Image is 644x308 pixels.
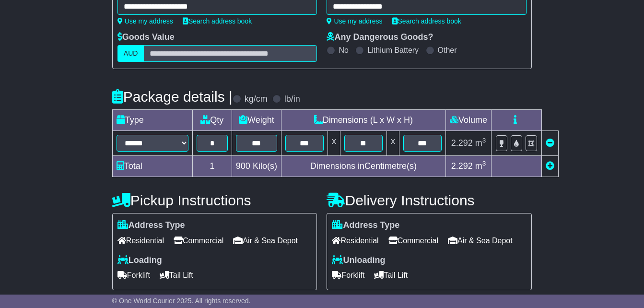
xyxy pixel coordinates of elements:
td: x [328,131,340,156]
span: Forklift [117,268,150,283]
sup: 3 [482,137,486,144]
label: Other [438,46,457,55]
label: Loading [117,255,162,266]
span: m [475,161,486,171]
span: Commercial [388,233,438,248]
label: Unloading [332,255,385,266]
label: No [339,46,348,55]
td: Weight [232,110,281,131]
a: Add new item [546,161,554,171]
span: © One World Courier 2025. All rights reserved. [112,297,251,305]
label: Lithium Battery [367,46,419,55]
sup: 3 [482,160,486,167]
td: Type [112,110,192,131]
label: AUD [117,45,144,62]
label: kg/cm [245,94,268,105]
span: Commercial [174,233,223,248]
td: Volume [445,110,491,131]
span: 900 [236,161,250,171]
td: Kilo(s) [232,156,281,177]
label: lb/in [284,94,300,105]
td: Dimensions in Centimetre(s) [281,156,445,177]
span: 2.292 [451,161,473,171]
label: Address Type [332,220,399,231]
td: Qty [192,110,232,131]
h4: Delivery Instructions [327,192,532,208]
a: Search address book [392,17,461,25]
span: Tail Lift [374,268,408,283]
td: x [386,131,399,156]
td: Dimensions (L x W x H) [281,110,445,131]
label: Any Dangerous Goods? [327,32,433,43]
span: Residential [117,233,164,248]
span: Forklift [332,268,364,283]
h4: Package details | [112,89,233,105]
span: m [475,138,486,148]
a: Use my address [327,17,382,25]
span: Tail Lift [160,268,193,283]
label: Address Type [117,220,185,231]
td: 1 [192,156,232,177]
span: Air & Sea Depot [233,233,298,248]
a: Remove this item [546,138,554,148]
span: Air & Sea Depot [448,233,513,248]
span: Residential [332,233,378,248]
h4: Pickup Instructions [112,192,317,208]
label: Goods Value [117,32,175,43]
td: Total [112,156,192,177]
a: Search address book [183,17,252,25]
a: Use my address [117,17,173,25]
span: 2.292 [451,138,473,148]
